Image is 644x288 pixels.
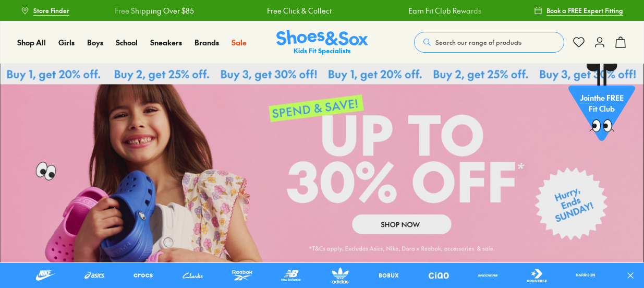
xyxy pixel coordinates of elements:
[150,37,182,47] span: Sneakers
[195,37,219,48] a: Brands
[408,5,481,16] a: Earn Fit Club Rewards
[568,84,635,123] p: the FREE Fit Club
[276,30,368,55] img: SNS_Logo_Responsive.svg
[276,30,368,55] a: Shoes & Sox
[87,37,103,47] span: Boys
[58,37,75,47] span: Girls
[546,6,623,15] span: Book a FREE Expert Fitting
[116,37,138,48] a: School
[267,5,332,16] a: Free Click & Collect
[116,37,138,47] span: School
[195,37,219,47] span: Brands
[435,38,521,47] span: Search our range of products
[580,92,594,103] span: Join
[17,37,46,48] a: Shop All
[33,6,69,15] span: Store Finder
[568,63,635,147] a: Jointhe FREE Fit Club
[115,5,194,16] a: Free Shipping Over $85
[17,37,46,47] span: Shop All
[232,37,247,48] a: Sale
[87,37,103,48] a: Boys
[21,1,69,20] a: Store Finder
[232,37,247,47] span: Sale
[58,37,75,48] a: Girls
[534,1,623,20] a: Book a FREE Expert Fitting
[150,37,182,48] a: Sneakers
[414,32,564,53] button: Search our range of products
